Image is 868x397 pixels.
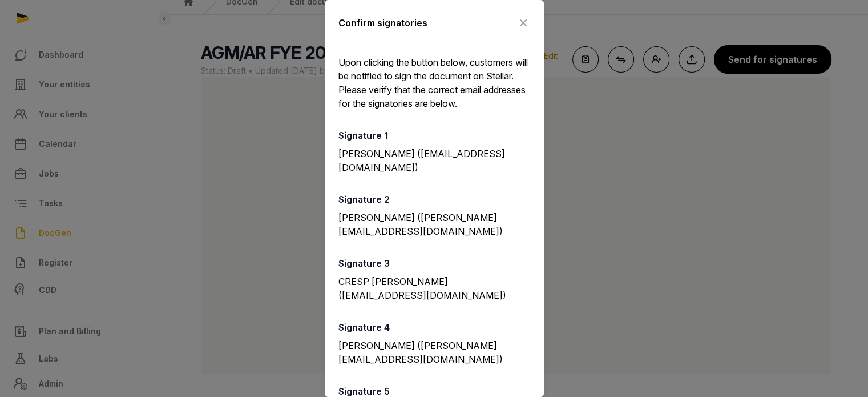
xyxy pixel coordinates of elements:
[338,256,530,270] label: Signature 3
[338,211,530,238] div: [PERSON_NAME] ([PERSON_NAME][EMAIL_ADDRESS][DOMAIN_NAME])
[338,339,530,366] div: [PERSON_NAME] ([PERSON_NAME][EMAIL_ADDRESS][DOMAIN_NAME])
[338,147,530,174] div: [PERSON_NAME] ([EMAIL_ADDRESS][DOMAIN_NAME])
[338,320,530,334] label: Signature 4
[338,193,530,206] label: Signature 2
[338,275,530,302] div: CRESP [PERSON_NAME] ([EMAIL_ADDRESS][DOMAIN_NAME])
[338,129,530,142] label: Signature 1
[338,16,427,30] div: Confirm signatories
[338,55,530,110] p: Upon clicking the button below, customers will be notified to sign the document on Stellar. Pleas...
